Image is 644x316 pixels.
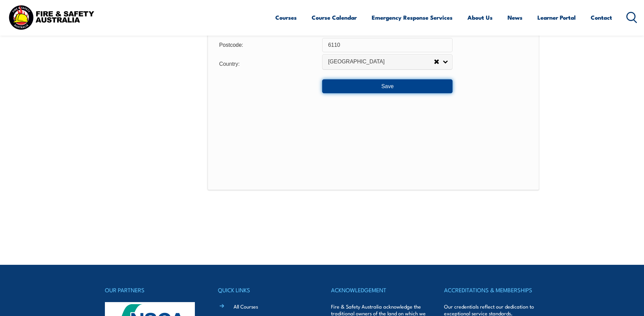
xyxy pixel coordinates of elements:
[591,8,612,26] a: Contact
[214,39,322,52] div: Postcode:
[105,285,200,295] h4: OUR PARTNERS
[218,285,313,295] h4: QUICK LINKS
[467,8,493,26] a: About Us
[312,8,357,26] a: Course Calendar
[372,8,453,26] a: Emergency Response Services
[331,285,426,295] h4: ACKNOWLEDGEMENT
[537,8,576,26] a: Learner Portal
[275,8,297,26] a: Courses
[234,303,258,310] a: All Courses
[508,8,522,26] a: News
[444,285,539,295] h4: ACCREDITATIONS & MEMBERSHIPS
[328,58,434,65] span: [GEOGRAPHIC_DATA]
[322,79,453,93] button: Save
[219,61,239,67] span: Country:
